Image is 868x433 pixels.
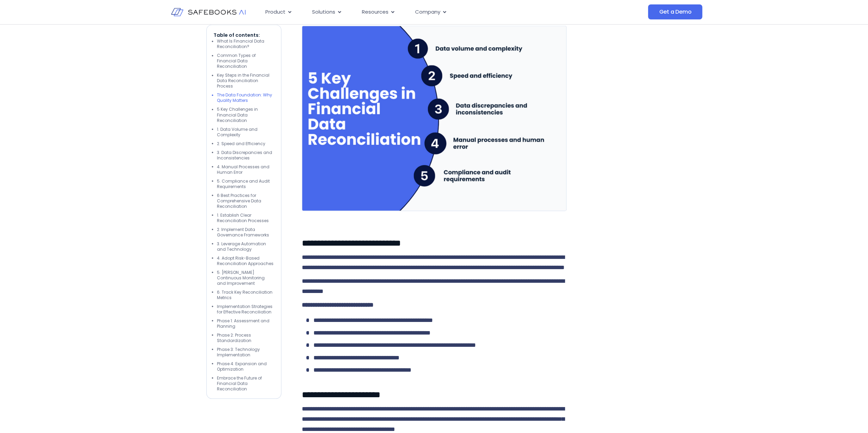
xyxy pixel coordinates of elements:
li: Embrace the Future of Financial Data Reconciliation [217,375,274,391]
li: Phase 1: Assessment and Planning [217,318,274,329]
li: 5. Compliance and Audit Requirements [217,178,274,189]
a: Get a Demo [648,4,702,19]
li: Key Steps in the Financial Data Reconciliation Process [217,73,274,89]
nav: Menu [260,5,580,19]
li: 2. Implement Data Governance Frameworks [217,227,274,237]
p: Table of contents: [214,32,274,38]
li: The Data Foundation: Why Quality Matters [217,92,274,103]
li: 3. Leverage Automation and Technology [217,241,274,252]
li: 2. Speed and Efficiency [217,141,274,146]
li: What Is Financial Data Reconciliation? [217,38,274,49]
li: Common Types of Financial Data Reconciliation [217,53,274,69]
li: 5. [PERSON_NAME] Continuous Monitoring and Improvement [217,269,274,286]
li: 4. Adopt Risk-Based Reconciliation Approaches [217,255,274,266]
li: Phase 4: Expansion and Optimization [217,361,274,372]
li: 6 Best Practices for Comprehensive Data Reconciliation [217,192,274,209]
span: Get a Demo [659,9,691,15]
li: Implementation Strategies for Effective Reconciliation [217,304,274,314]
div: Menu Toggle [260,5,580,19]
li: 6. Track Key Reconciliation Metrics [217,289,274,300]
li: 4. Manual Processes and Human Error [217,164,274,175]
span: Resources [362,8,388,16]
li: 1. Data Volume and Complexity [217,126,274,137]
li: 5 Key Challenges in Financial Data Reconciliation [217,107,274,123]
span: Solutions [312,8,335,16]
li: Phase 2: Process Standardization [217,332,274,343]
li: 3. Data Discrepancies and Inconsistencies [217,150,274,160]
span: Company [415,8,440,16]
li: 1. Establish Clear Reconciliation Processes [217,212,274,223]
li: Phase 3: Technology Implementation [217,346,274,357]
span: Product [265,8,285,16]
